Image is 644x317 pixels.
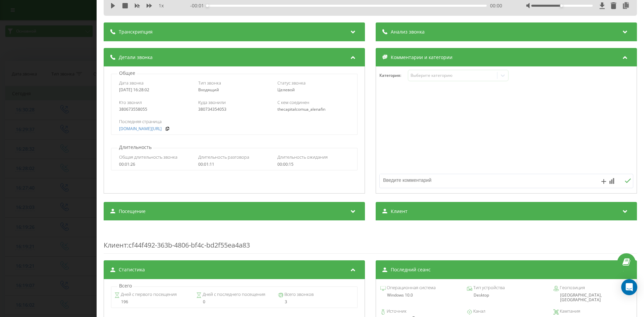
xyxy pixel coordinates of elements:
p: Общее [117,70,137,76]
div: [GEOGRAPHIC_DATA], [GEOGRAPHIC_DATA] [553,293,632,303]
div: 380734354053 [198,107,270,112]
span: С кем соединен [277,99,309,105]
div: 380673558055 [119,107,191,112]
span: Дата звонка [119,80,144,86]
div: [DATE] 16:28:02 [119,88,191,92]
span: Дней с последнего посещения [202,291,265,298]
h4: Категория : [379,73,408,78]
div: Windows 10.0 [380,293,459,298]
div: 00:01:11 [198,162,270,167]
span: Целевой [277,87,295,93]
div: Open Intercom Messenger [621,279,637,295]
span: Клиент [104,241,127,250]
div: 196 [114,300,191,304]
span: 00:00 [490,2,502,9]
div: 00:01:26 [119,162,191,167]
p: Длительность [117,144,153,151]
span: Канал [472,308,485,315]
span: Источник [386,308,407,315]
div: Выберите категорию [411,73,494,78]
div: Accessibility label [560,4,563,7]
span: Последняя страница [119,118,162,124]
span: Общая длительность звонка [119,154,177,160]
span: Длительность ожидания [277,154,328,160]
div: : cf44f492-363b-4806-bf4c-bd2f55ea4a83 [104,227,637,254]
p: Всего [117,282,133,289]
span: Посещение [119,208,146,215]
div: Desktop [467,293,546,298]
span: Последний сеанс [391,266,431,273]
span: Длительность разговора [198,154,249,160]
span: Дней с первого посещения [120,291,177,298]
div: Accessibility label [206,4,209,7]
span: Тип устройства [472,284,505,291]
span: Операционная система [386,284,436,291]
span: Кампания [559,308,580,315]
div: thecapitalcomua_alenafin [277,107,350,112]
span: Статистика [119,266,145,273]
span: Анализ звонка [391,29,425,35]
span: Всего звонков [283,291,314,298]
span: Куда звонили [198,99,226,105]
span: Комментарии и категории [391,54,452,61]
span: 1 x [159,2,164,9]
span: Статус звонка [277,80,306,86]
div: 0 [196,300,272,304]
span: Детали звонка [119,54,153,61]
div: 00:00:15 [277,162,350,167]
span: Входящий [198,87,219,93]
span: Клиент [391,208,408,215]
span: Кто звонил [119,99,142,105]
span: Тип звонка [198,80,221,86]
a: [DOMAIN_NAME][URL] [119,126,162,131]
span: Геопозиция [559,284,585,291]
span: Транскрипция [119,29,153,35]
div: 3 [278,300,354,304]
span: - 00:01 [190,2,207,9]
